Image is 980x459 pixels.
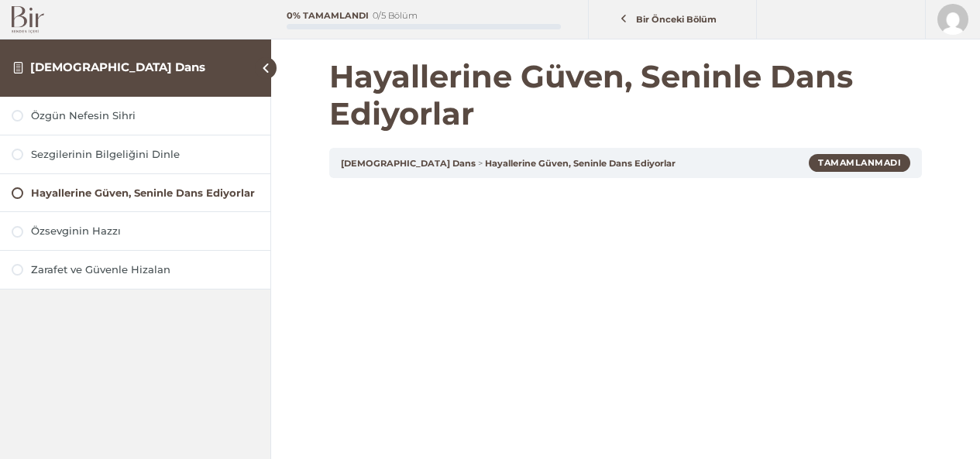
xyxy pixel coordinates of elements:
a: Hayallerine Güven, Seninle Dans Ediyorlar [12,186,259,200]
div: Hayallerine Güven, Seninle Dans Ediyorlar [31,186,259,200]
span: Bir Önceki Bölüm [628,14,726,25]
div: Özsevginin Hazzı [31,224,259,238]
a: [DEMOGRAPHIC_DATA] Dans [30,60,205,74]
a: Özsevginin Hazzı [12,224,259,238]
div: 0/5 Bölüm [373,12,418,20]
img: Bir Logo [12,6,44,33]
div: Sezgilerinin Bilgeliğini Dinle [31,147,259,162]
div: Özgün Nefesin Sihri [31,108,259,123]
a: Bir Önceki Bölüm [593,5,753,34]
div: Tamamlanmadı [809,154,910,171]
a: Zarafet ve Güvenle Hizalan [12,262,259,277]
a: Özgün Nefesin Sihri [12,108,259,123]
div: 0% Tamamlandı [287,12,369,20]
a: Hayallerine Güven, Seninle Dans Ediyorlar [485,158,676,169]
a: Sezgilerinin Bilgeliğini Dinle [12,147,259,162]
h1: Hayallerine Güven, Seninle Dans Ediyorlar [329,58,922,132]
div: Zarafet ve Güvenle Hizalan [31,262,259,277]
a: [DEMOGRAPHIC_DATA] Dans [341,158,476,169]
